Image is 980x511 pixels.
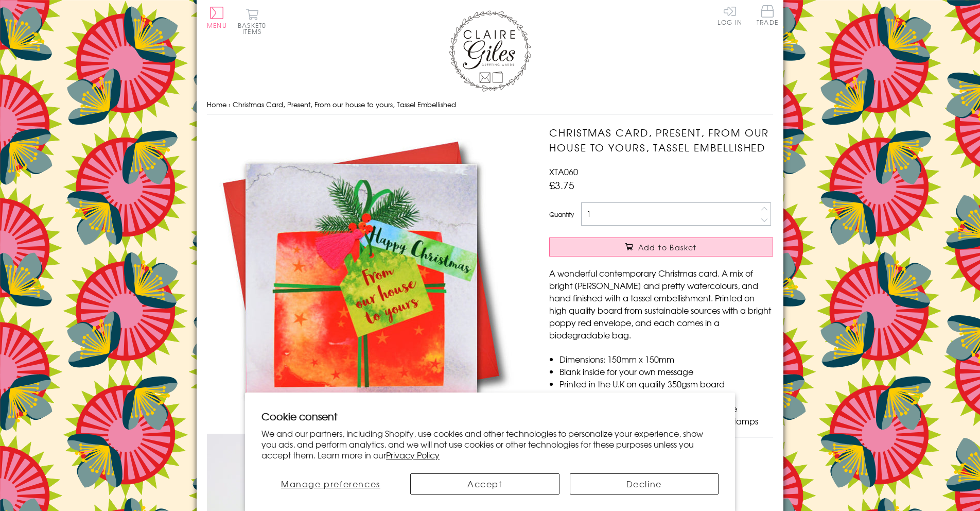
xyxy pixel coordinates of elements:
[229,99,231,109] span: ›
[549,125,773,155] h1: Christmas Card, Present, From our house to yours, Tassel Embellished
[717,5,742,25] a: Log In
[559,390,773,402] li: Comes wrapped in Compostable bag
[207,21,227,30] span: Menu
[549,267,773,341] p: A wonderful contemporary Christmas card. A mix of bright [PERSON_NAME] and pretty watercolours, a...
[757,5,778,25] span: Trade
[207,99,226,109] a: Home
[261,428,719,460] p: We and our partners, including Shopify, use cookies and other technologies to personalize your ex...
[233,99,456,109] span: Christmas Card, Present, From our house to yours, Tassel Embellished
[386,449,440,461] a: Privacy Policy
[549,165,578,178] span: XTA060
[242,21,266,36] span: 0 items
[559,353,773,365] li: Dimensions: 150mm x 150mm
[449,10,531,92] img: Claire Giles Greetings Cards
[281,478,380,490] span: Manage preferences
[207,125,516,434] img: Christmas Card, Present, From our house to yours, Tassel Embellished
[261,473,400,495] button: Manage preferences
[757,5,778,27] a: Trade
[638,242,697,252] span: Add to Basket
[238,8,266,35] button: Basket0 items
[549,210,574,219] label: Quantity
[410,473,559,495] button: Accept
[570,473,719,495] button: Decline
[261,409,719,423] h2: Cookie consent
[559,378,773,390] li: Printed in the U.K on quality 350gsm board
[559,365,773,378] li: Blank inside for your own message
[207,94,773,115] nav: breadcrumbs
[549,178,574,192] span: £3.75
[207,7,227,28] button: Menu
[549,237,773,257] button: Add to Basket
